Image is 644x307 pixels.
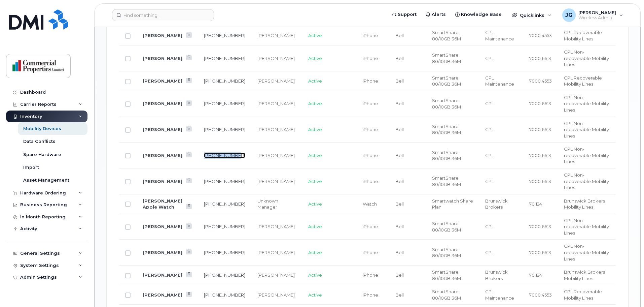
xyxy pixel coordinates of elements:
[257,198,296,210] div: Unknown Manager
[204,33,245,38] a: [PHONE_NUMBER]
[564,172,609,190] span: CPL Non-recoverable Mobility Lines
[395,201,404,207] span: Bell
[204,56,245,61] a: [PHONE_NUMBER]
[564,146,609,164] span: CPL Non-recoverable Mobility Lines
[186,223,192,228] a: View Last Bill
[485,30,514,41] span: CPL Maintenance
[363,179,378,184] span: iPhone
[529,101,551,106] span: 7000.6613
[257,272,296,278] div: [PERSON_NAME]
[395,272,404,278] span: Bell
[186,126,192,131] a: View Last Bill
[485,224,494,229] span: CPL
[257,292,296,298] div: [PERSON_NAME]
[529,224,551,229] span: 7000.6613
[432,198,473,210] span: Smartwatch Share Plan
[308,224,322,229] span: Active
[432,52,461,64] span: SmartShare 80/10GB 36M
[395,127,404,132] span: Bell
[432,289,461,301] span: SmartShare 80/10GB 36M
[363,56,378,61] span: iPhone
[564,75,602,87] span: CPL Recoverable Mobility Lines
[186,249,192,254] a: View Last Bill
[204,101,245,106] a: [PHONE_NUMBER]
[363,78,378,84] span: iPhone
[308,56,322,61] span: Active
[432,98,461,110] span: SmartShare 80/10GB 36M
[564,198,605,210] span: Brunswick Brokers Mobility Lines
[520,12,544,18] span: Quicklinks
[143,33,182,38] a: [PERSON_NAME]
[363,292,378,298] span: iPhone
[529,292,552,298] span: 7000.4553
[363,33,378,38] span: iPhone
[143,101,182,106] a: [PERSON_NAME]
[308,272,322,278] span: Active
[564,289,602,301] span: CPL Recoverable Mobility Lines
[204,179,245,184] a: [PHONE_NUMBER]
[257,78,296,84] div: [PERSON_NAME]
[395,78,404,84] span: Bell
[529,78,552,84] span: 7000.4553
[257,152,296,159] div: [PERSON_NAME]
[578,10,616,15] span: [PERSON_NAME]
[186,78,192,83] a: View Last Bill
[432,175,461,187] span: SmartShare 80/10GB 36M
[363,201,377,207] span: Watch
[432,11,446,18] span: Alerts
[432,30,461,41] span: SmartShare 80/10GB 36M
[186,292,192,297] a: View Last Bill
[143,272,182,278] a: [PERSON_NAME]
[529,56,551,61] span: 7000.6613
[432,269,461,281] span: SmartShare 80/10GB 36M
[564,121,609,139] span: CPL Non-recoverable Mobility Lines
[395,101,404,106] span: Bell
[363,127,378,132] span: iPhone
[308,153,322,158] span: Active
[395,56,404,61] span: Bell
[143,179,182,184] a: [PERSON_NAME]
[257,32,296,39] div: [PERSON_NAME]
[143,127,182,132] a: [PERSON_NAME]
[485,127,494,132] span: CPL
[204,224,245,229] a: [PHONE_NUMBER]
[363,250,378,255] span: iPhone
[204,201,245,207] a: [PHONE_NUMBER]
[485,198,508,210] span: Brunswick Brokers
[186,32,192,37] a: View Last Bill
[308,78,322,84] span: Active
[395,33,404,38] span: Bell
[257,178,296,185] div: [PERSON_NAME]
[421,8,451,21] a: Alerts
[461,11,502,18] span: Knowledge Base
[308,101,322,106] span: Active
[308,250,322,255] span: Active
[451,8,506,21] a: Knowledge Base
[485,289,514,301] span: CPL Maintenance
[432,150,461,161] span: SmartShare 80/10GB 36M
[204,250,245,255] a: [PHONE_NUMBER]
[112,9,214,21] input: Find something...
[204,292,245,298] a: [PHONE_NUMBER]
[564,269,605,281] span: Brunswick Brokers Mobility Lines
[529,127,551,132] span: 7000.6613
[308,292,322,298] span: Active
[308,179,322,184] span: Active
[432,221,461,233] span: SmartShare 80/10GB 36M
[529,153,551,158] span: 7000.6613
[398,11,417,18] span: Support
[529,272,542,278] span: 70.124
[204,153,245,158] a: [PHONE_NUMBER]
[485,101,494,106] span: CPL
[395,153,404,158] span: Bell
[204,127,245,132] a: [PHONE_NUMBER]
[257,249,296,256] div: [PERSON_NAME]
[257,126,296,133] div: [PERSON_NAME]
[529,201,542,207] span: 70.124
[257,100,296,107] div: [PERSON_NAME]
[395,179,404,184] span: Bell
[363,224,378,229] span: iPhone
[143,56,182,61] a: [PERSON_NAME]
[308,127,322,132] span: Active
[564,243,609,261] span: CPL Non-recoverable Mobility Lines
